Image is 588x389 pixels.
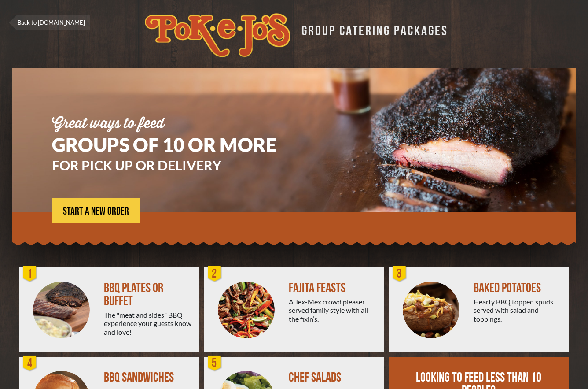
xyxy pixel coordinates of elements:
[289,282,377,295] div: FAJITA FEASTS
[63,206,129,217] span: START A NEW ORDER
[104,311,192,336] div: The "meat and sides" BBQ experience your guests know and love!
[474,282,562,295] div: BAKED POTATOES
[33,282,90,338] img: PEJ-BBQ-Buffet.png
[9,15,90,30] a: Back to [DOMAIN_NAME]
[145,13,290,57] img: logo.svg
[52,135,303,154] h1: GROUPS OF 10 OR MORE
[391,265,408,283] div: 3
[52,198,140,223] a: START A NEW ORDER
[104,282,192,308] div: BBQ PLATES OR BUFFET
[104,371,192,384] div: BBQ SANDWICHES
[52,159,303,172] h3: FOR PICK UP OR DELIVERY
[52,117,303,131] div: Great ways to feed
[289,371,377,384] div: CHEF SALADS
[474,297,562,323] div: Hearty BBQ topped spuds served with salad and toppings.
[295,20,448,37] div: GROUP CATERING PACKAGES
[206,265,224,283] div: 2
[218,282,275,338] img: PEJ-Fajitas.png
[289,297,377,323] div: A Tex-Mex crowd pleaser served family style with all the fixin’s.
[206,355,224,372] div: 5
[403,282,459,338] img: PEJ-Baked-Potato.png
[21,355,39,372] div: 4
[21,265,39,283] div: 1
